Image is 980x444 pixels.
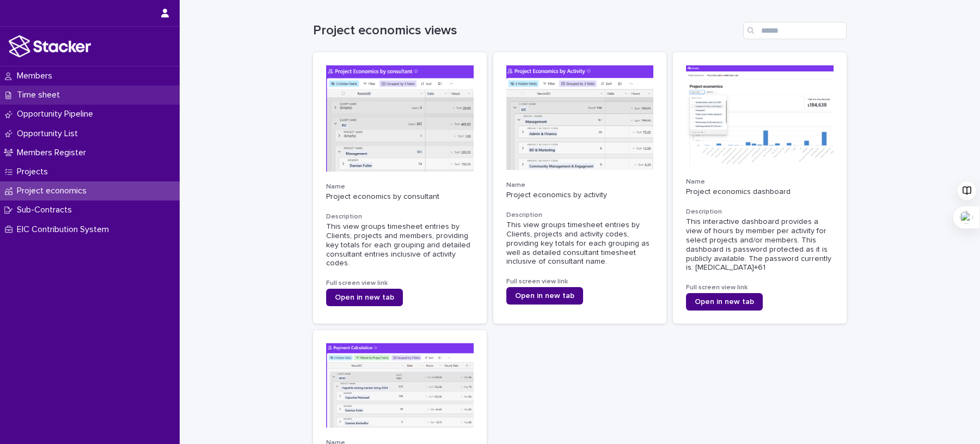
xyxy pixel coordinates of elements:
p: Project economics [13,186,95,196]
a: NameProject economics dashboardDescriptionThis interactive dashboard provides a view of hours by ... [673,52,847,324]
a: Open in new tab [506,287,583,305]
span: Open in new tab [515,292,574,300]
span: Open in new tab [335,294,394,301]
div: This interactive dashboard provides a view of hours by member per activity for select projects an... [686,217,834,272]
p: Projects [13,167,57,177]
p: Project economics dashboard [686,187,834,197]
h3: Name [326,183,474,191]
h3: Name [686,178,834,186]
h3: Full screen view link [506,277,654,286]
p: EIC Contribution System [13,224,118,235]
img: pgaGeb9vJVZzr0Z9B4n9jLSfNlNvt1EF3MXXL3hvBUQ [326,65,474,172]
span: Open in new tab [695,298,754,306]
div: This view groups timesheet entries by Clients, projects and members, providing key totals for eac... [326,222,474,268]
div: This view groups timesheet entries by Clients, projects and activity codes, providing key totals ... [506,221,654,266]
p: Sub-Contracts [13,205,81,215]
img: f2TKZaqGCQSf20_jktUwLhW2sEuxiQbDeL5v94YQ0Rs [686,65,834,167]
a: Open in new tab [686,293,763,311]
h3: Name [506,181,654,190]
p: Project economics by activity [506,191,654,200]
a: NameProject economics by consultantDescriptionThis view groups timesheet entries by Clients, proj... [313,52,487,324]
h3: Description [326,212,474,221]
img: 236zSggLAB09T9NH3NQK25tj6-WyXijD1xTOu6V6vHM [506,65,654,170]
h3: Full screen view link [326,279,474,288]
h1: Project economics views [313,23,739,39]
a: Open in new tab [326,289,403,306]
input: Search [743,22,847,39]
p: Opportunity List [13,129,87,139]
img: 2pB3q5etpb3XR0jZ7fBGYAQFzmR6xEwH3RGlf4-3s-M [326,343,474,428]
h3: Full screen view link [686,283,834,292]
img: stacker-logo-white.png [9,35,91,57]
h3: Description [506,211,654,220]
p: Members Register [13,148,95,158]
p: Time sheet [13,90,69,100]
p: Opportunity Pipeline [13,109,102,119]
a: NameProject economics by activityDescriptionThis view groups timesheet entries by Clients, projec... [493,52,667,324]
p: Project economics by consultant [326,192,474,202]
h3: Description [686,208,834,216]
p: Members [13,71,61,81]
